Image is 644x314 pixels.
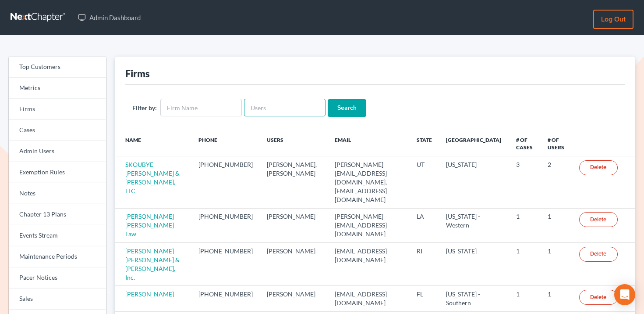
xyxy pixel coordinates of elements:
td: [PHONE_NUMBER] [191,156,260,208]
a: Exemption Rules [9,162,106,183]
a: Delete [579,212,618,227]
a: Pacer Notices [9,267,106,289]
input: Firm Name [160,99,242,116]
a: Firms [9,99,106,120]
td: FL [410,286,439,311]
a: [PERSON_NAME] [PERSON_NAME] & [PERSON_NAME], Inc. [125,247,180,281]
td: [PERSON_NAME], [PERSON_NAME] [260,156,328,208]
a: Delete [579,160,618,175]
td: [US_STATE] [439,243,509,286]
a: Top Customers [9,57,106,78]
th: # of Users [541,131,572,156]
a: Events Stream [9,225,106,246]
td: 1 [509,243,541,286]
th: Email [328,131,410,156]
a: Sales [9,289,106,310]
a: Maintenance Periods [9,246,106,267]
a: Delete [579,290,618,305]
th: State [410,131,439,156]
div: Firms [125,67,150,80]
div: Open Intercom Messenger [614,284,635,305]
td: [EMAIL_ADDRESS][DOMAIN_NAME] [328,243,410,286]
td: [PERSON_NAME] [260,286,328,311]
td: [US_STATE] - Western [439,208,509,242]
a: [PERSON_NAME] [125,290,174,298]
td: 1 [509,208,541,242]
th: Name [115,131,191,156]
td: 1 [509,286,541,311]
td: [EMAIL_ADDRESS][DOMAIN_NAME] [328,286,410,311]
a: SKOUBYE [PERSON_NAME] & [PERSON_NAME], LLC [125,161,180,195]
td: 1 [541,243,572,286]
th: # of Cases [509,131,541,156]
td: UT [410,156,439,208]
td: 3 [509,156,541,208]
th: Phone [191,131,260,156]
td: 1 [541,208,572,242]
td: 2 [541,156,572,208]
td: [PHONE_NUMBER] [191,286,260,311]
a: [PERSON_NAME] [PERSON_NAME] Law [125,213,174,238]
label: Filter by: [132,103,157,112]
td: [PHONE_NUMBER] [191,208,260,242]
a: Cases [9,120,106,141]
a: Metrics [9,78,106,99]
th: [GEOGRAPHIC_DATA] [439,131,509,156]
input: Search [328,99,366,117]
td: [PERSON_NAME][EMAIL_ADDRESS][DOMAIN_NAME], [EMAIL_ADDRESS][DOMAIN_NAME] [328,156,410,208]
a: Notes [9,183,106,204]
a: Admin Dashboard [74,10,145,25]
td: [PHONE_NUMBER] [191,243,260,286]
td: 1 [541,286,572,311]
td: [PERSON_NAME] [260,208,328,242]
td: LA [410,208,439,242]
a: Log out [593,10,633,29]
td: [PERSON_NAME][EMAIL_ADDRESS][DOMAIN_NAME] [328,208,410,242]
td: [US_STATE] [439,156,509,208]
td: [US_STATE] - Southern [439,286,509,311]
a: Delete [579,247,618,262]
input: Users [244,99,326,116]
th: Users [260,131,328,156]
a: Admin Users [9,141,106,162]
a: Chapter 13 Plans [9,204,106,225]
td: RI [410,243,439,286]
td: [PERSON_NAME] [260,243,328,286]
